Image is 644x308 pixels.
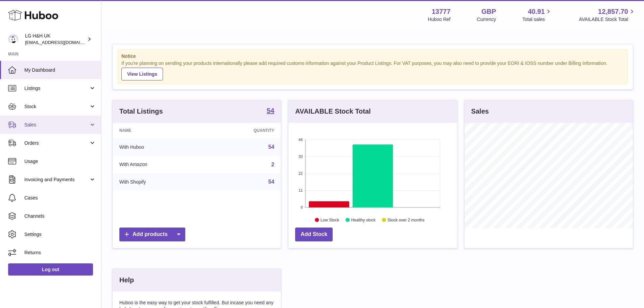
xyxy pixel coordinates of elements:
span: Sales [24,122,89,128]
div: Currency [477,16,496,23]
h3: Total Listings [119,107,163,116]
text: 44 [299,138,303,142]
th: Name [113,123,205,138]
a: Add Stock [295,228,333,241]
td: With Amazon [113,156,205,173]
a: 2 [271,162,274,167]
strong: 54 [267,107,274,114]
span: 12,857.70 [598,7,628,16]
a: 12,857.70 AVAILABLE Stock Total [579,7,636,23]
a: 54 [267,107,274,115]
img: veechen@lghnh.co.uk [8,34,18,44]
a: Log out [8,263,93,276]
span: Settings [24,231,96,238]
text: 33 [299,155,303,159]
span: Listings [24,85,89,92]
td: With Shopify [113,173,205,191]
strong: 13777 [432,7,451,16]
h3: AVAILABLE Stock Total [295,107,371,116]
text: 0 [301,205,303,209]
span: Orders [24,140,89,146]
span: Invoicing and Payments [24,176,89,183]
span: Stock [24,103,89,110]
span: AVAILABLE Stock Total [579,16,636,23]
h3: Help [119,276,134,285]
span: Total sales [522,16,552,23]
span: Cases [24,195,96,201]
a: 54 [268,144,275,150]
a: Add products [119,228,185,241]
strong: Notice [121,53,624,60]
a: View Listings [121,68,163,80]
span: Channels [24,213,96,219]
a: 54 [268,179,275,185]
span: Usage [24,158,96,165]
div: LG H&H UK [25,33,86,46]
text: Stock over 2 months [388,217,425,222]
text: 22 [299,171,303,175]
div: Huboo Ref [428,16,451,23]
text: Low Stock [320,217,339,222]
text: Healthy stock [351,217,376,222]
a: 40.91 Total sales [522,7,552,23]
text: 11 [299,188,303,192]
td: With Huboo [113,138,205,156]
span: 40.91 [528,7,545,16]
div: If you're planning on sending your products internationally please add required customs informati... [121,60,624,80]
span: [EMAIL_ADDRESS][DOMAIN_NAME] [25,40,99,45]
strong: GBP [481,7,496,16]
span: Returns [24,250,96,256]
span: My Dashboard [24,67,96,73]
th: Quantity [205,123,281,138]
h3: Sales [471,107,489,116]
